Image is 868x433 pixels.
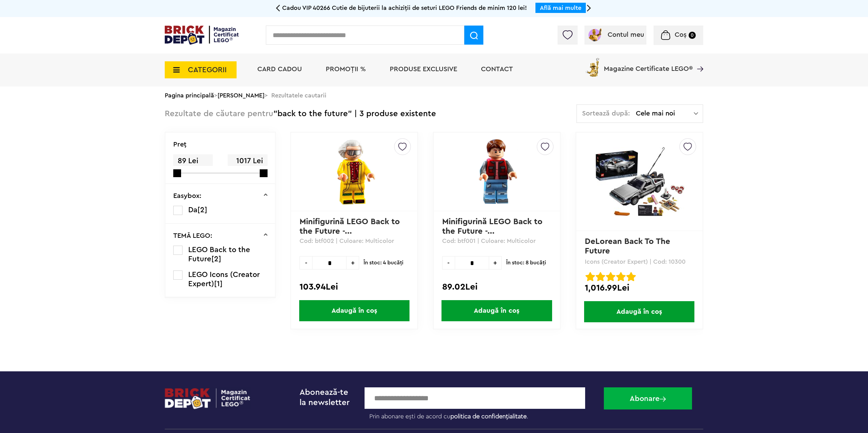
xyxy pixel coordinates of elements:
span: [2] [197,206,207,214]
img: Minifigurină LEGO Back to the Future - Doc Brown btf002 [319,138,390,205]
span: Adaugă în coș [441,300,552,321]
img: footerlogo [165,387,251,409]
p: Easybox: [173,192,202,199]
img: Evaluare cu stele [606,272,615,281]
a: Adaugă în coș [291,300,417,321]
a: Minifigurină LEGO Back to the Future -... [442,218,545,235]
a: Magazine Certificate LEGO® [693,57,703,63]
span: [2] [211,255,221,263]
span: + [347,256,359,269]
span: Coș [675,31,687,38]
img: DeLorean Back To The Future [592,147,687,216]
small: 0 [689,32,696,39]
span: În stoc: 4 bucăţi [364,256,403,269]
div: > > Rezultatele cautarii [165,87,703,104]
img: Evaluare cu stele [626,272,636,281]
span: Contul meu [608,31,644,38]
span: 1017 Lei [228,154,267,168]
span: Rezultate de căutare pentru [165,110,273,118]
a: Card Cadou [257,66,302,73]
span: Da [188,206,197,214]
span: Adaugă în coș [299,300,409,321]
label: Prin abonare ești de acord cu . [365,409,599,420]
span: [1] [214,280,223,288]
span: Cadou VIP 40266 Cutie de bijuterii la achiziții de seturi LEGO Friends de minim 120 lei! [282,5,527,11]
a: Produse exclusive [390,66,457,73]
a: Contul meu [587,31,644,38]
div: 1,016.99Lei [585,283,694,292]
a: Adaugă în coș [434,300,560,321]
span: Magazine Certificate LEGO® [604,57,693,72]
img: Evaluare cu stele [616,272,626,281]
span: Sortează după: [582,110,630,117]
span: Abonează-te la newsletter [300,388,350,407]
a: Contact [481,66,513,73]
a: Minifigurină LEGO Back to the Future -... [300,218,402,235]
span: În stoc: 8 bucăţi [506,256,546,269]
p: Cod: btf002 | Culoare: Multicolor [300,237,409,252]
a: Află mai multe [540,5,581,11]
img: Abonare [660,397,666,402]
a: politica de confidențialitate [450,413,527,419]
a: DeLorean Back To The Future [585,237,673,255]
span: LEGO Back to the Future [188,246,250,263]
span: - [300,256,312,269]
button: Abonare [604,387,692,409]
span: Cele mai noi [636,110,694,117]
span: + [489,256,502,269]
a: Adaugă în coș [576,301,703,322]
a: Pagina principală [165,92,214,98]
img: Evaluare cu stele [596,272,605,281]
span: LEGO Icons (Creator Expert) [188,271,260,288]
img: Evaluare cu stele [585,272,595,281]
p: Preţ [173,141,187,148]
p: TEMĂ LEGO: [173,232,212,239]
span: - [442,256,455,269]
div: "back to the future" | 3 produse existente [165,104,436,124]
div: 103.94Lei [300,282,409,291]
img: Minifigurină LEGO Back to the Future - Marty McFly btf001 [461,138,532,205]
span: CATEGORII [188,66,227,74]
p: Icons (Creator Expert) | Cod: 10300 [585,259,694,265]
a: [PERSON_NAME] [218,92,264,98]
span: 89 Lei [173,154,213,168]
p: Cod: btf001 | Culoare: Multicolor [442,237,551,252]
span: Adaugă în coș [584,301,694,322]
div: 89.02Lei [442,282,551,291]
a: PROMOȚII % [326,66,366,73]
